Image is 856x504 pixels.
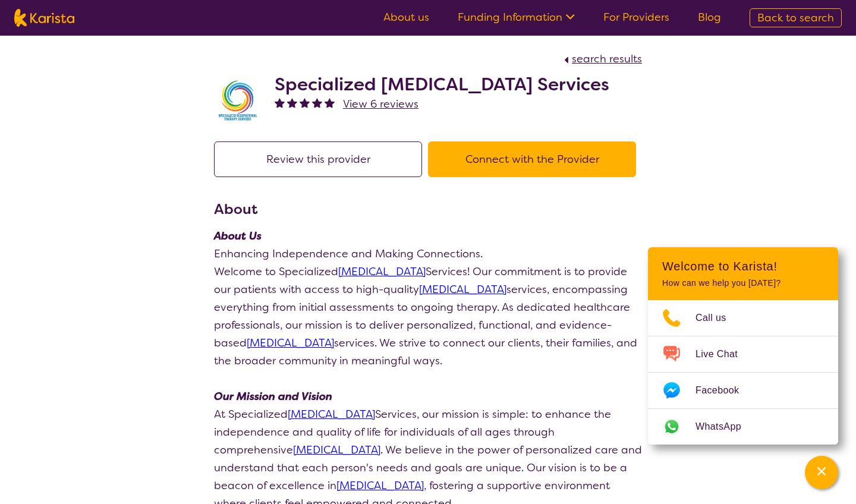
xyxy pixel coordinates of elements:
span: Live Chat [695,345,752,363]
img: fullstar [312,97,322,108]
em: Our Mission and Vision [214,389,332,404]
img: fullstar [287,97,297,108]
a: [MEDICAL_DATA] [288,407,375,421]
button: Channel Menu [805,456,838,489]
button: Review this provider [214,141,422,177]
ul: Choose channel [648,300,838,445]
h3: About [214,199,642,220]
img: fullstar [275,97,285,108]
h2: Specialized [MEDICAL_DATA] Services [275,74,609,95]
a: Review this provider [214,152,428,166]
a: Web link opens in a new tab. [648,409,838,445]
span: WhatsApp [695,418,756,436]
img: fullstar [300,97,310,108]
img: vtv5ldhuy448mldqslni.jpg [214,77,262,124]
img: fullstar [325,97,335,108]
img: Karista logo [14,9,74,27]
a: Back to search [750,8,842,27]
a: Connect with the Provider [428,152,642,166]
p: Enhancing Independence and Making Connections. [214,245,642,263]
h2: Welcome to Karista! [662,259,824,273]
a: Funding Information [458,10,575,24]
span: Facebook [695,382,753,399]
span: search results [572,52,642,66]
span: View 6 reviews [343,97,418,111]
a: Blog [698,10,721,24]
a: [MEDICAL_DATA] [419,282,506,297]
a: [MEDICAL_DATA] [293,443,380,457]
a: View 6 reviews [343,95,418,113]
a: search results [561,52,642,66]
span: Back to search [757,11,834,25]
a: [MEDICAL_DATA] [336,478,424,493]
p: How can we help you [DATE]? [662,278,824,288]
p: Welcome to Specialized Services! Our commitment is to provide our patients with access to high-qu... [214,263,642,370]
a: [MEDICAL_DATA] [247,336,334,350]
em: About Us [214,229,262,243]
a: About us [383,10,429,24]
a: [MEDICAL_DATA] [338,264,426,279]
span: Call us [695,309,741,327]
a: For Providers [603,10,669,24]
div: Channel Menu [648,247,838,445]
button: Connect with the Provider [428,141,636,177]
